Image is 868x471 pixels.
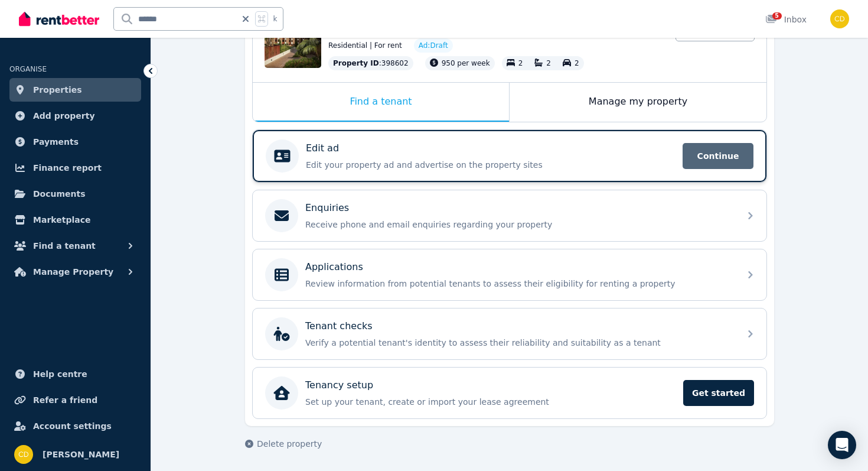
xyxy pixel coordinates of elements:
[253,308,766,359] a: Tenant checksVerify a potential tenant's identity to assess their reliability and suitability as ...
[305,201,349,215] p: Enquiries
[442,59,490,67] span: 950 per week
[33,367,87,381] span: Help centre
[9,260,141,284] button: Manage Property
[253,249,766,300] a: ApplicationsReview information from potential tenants to assess their eligibility for renting a p...
[33,265,113,279] span: Manage Property
[273,14,277,24] span: k
[305,278,733,290] p: Review information from potential tenants to assess their eligibility for renting a property
[9,182,141,206] a: Documents
[9,78,141,102] a: Properties
[33,109,95,123] span: Add property
[828,431,856,459] div: Open Intercom Messenger
[33,239,96,253] span: Find a tenant
[257,438,322,450] span: Delete property
[9,414,141,438] a: Account settings
[43,447,119,462] span: [PERSON_NAME]
[510,83,766,122] div: Manage my property
[33,161,102,175] span: Finance report
[253,83,509,122] div: Find a tenant
[333,59,379,68] span: Property ID
[9,208,141,232] a: Marketplace
[305,319,373,333] p: Tenant checks
[33,419,112,433] span: Account settings
[33,187,86,201] span: Documents
[33,393,97,407] span: Refer a friend
[328,56,413,70] div: : 398602
[546,59,551,67] span: 2
[683,143,753,169] span: Continue
[305,396,676,408] p: Set up your tenant, create or import your lease agreement
[33,213,90,227] span: Marketplace
[419,41,448,50] span: Ad: Draft
[253,190,766,241] a: EnquiriesReceive phone and email enquiries regarding your property
[9,388,141,412] a: Refer a friend
[305,337,733,349] p: Verify a potential tenant's identity to assess their reliability and suitability as a tenant
[305,260,363,274] p: Applications
[33,135,79,149] span: Payments
[253,130,766,182] a: Edit adEdit your property ad and advertise on the property sitesContinue
[305,219,733,230] p: Receive phone and email enquiries regarding your property
[830,9,849,28] img: Chris Dimitropoulos
[9,65,47,73] span: ORGANISE
[328,41,402,50] span: Residential | For rent
[683,380,754,406] span: Get started
[575,59,579,67] span: 2
[306,159,676,171] p: Edit your property ad and advertise on the property sites
[245,438,322,450] button: Delete property
[518,59,523,67] span: 2
[9,156,141,180] a: Finance report
[9,362,141,386] a: Help centre
[253,368,766,418] a: Tenancy setupSet up your tenant, create or import your lease agreementGet started
[9,234,141,258] button: Find a tenant
[305,378,373,392] p: Tenancy setup
[765,14,807,25] div: Inbox
[14,445,33,464] img: Chris Dimitropoulos
[33,83,82,97] span: Properties
[772,12,782,20] span: 5
[306,141,339,155] p: Edit ad
[9,104,141,128] a: Add property
[19,10,99,28] img: RentBetter
[9,130,141,154] a: Payments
